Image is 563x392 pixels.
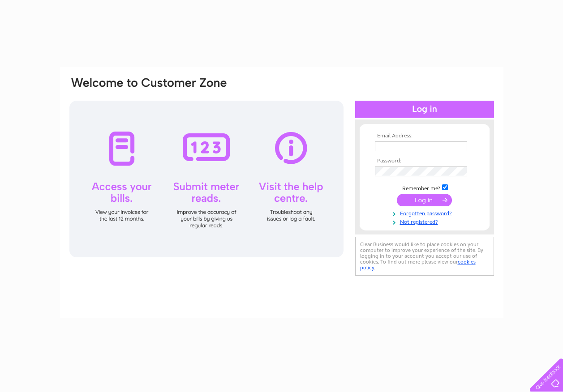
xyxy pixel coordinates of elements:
[375,217,477,226] a: Not registered?
[375,209,477,217] a: Forgotten password?
[373,133,477,139] th: Email Address:
[397,194,452,206] input: Submit
[355,237,494,276] div: Clear Business would like to place cookies on your computer to improve your experience of the sit...
[373,158,477,164] th: Password:
[373,183,477,192] td: Remember me?
[360,259,476,271] a: cookies policy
